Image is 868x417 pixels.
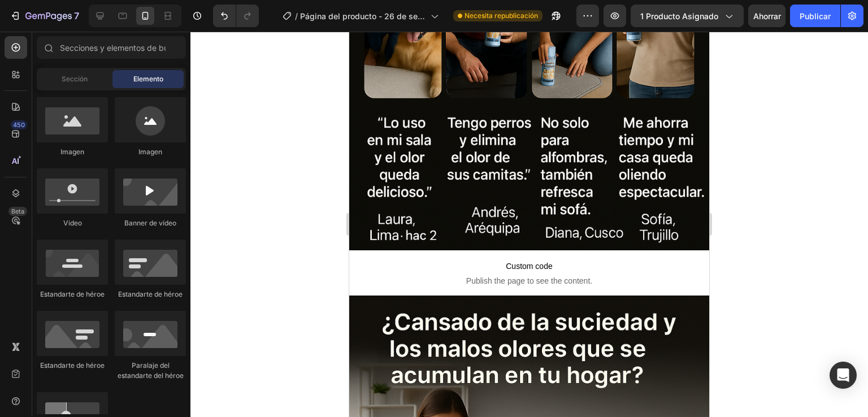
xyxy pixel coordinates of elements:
font: Beta [11,207,24,215]
font: Necesita republicación [465,11,538,20]
font: Video [63,219,82,227]
font: Elemento [133,75,163,83]
iframe: Área de diseño [349,32,709,417]
font: 7 [74,10,79,21]
font: Publicar [800,11,831,21]
button: Ahorrar [748,5,785,27]
font: Estandarte de héroe [118,290,183,298]
font: Estandarte de héroe [40,290,105,298]
button: Publicar [790,5,840,27]
font: Imagen [138,147,162,156]
div: Abrir Intercom Messenger [830,362,857,389]
font: Sección [62,75,88,83]
button: 7 [5,5,84,27]
font: / [295,11,298,21]
font: 1 producto asignado [640,11,718,21]
font: 450 [13,121,25,129]
font: Banner de vídeo [124,219,176,227]
font: Ahorrar [753,11,781,21]
font: Estandarte de héroe [40,361,105,370]
button: 1 producto asignado [631,5,744,27]
font: Página del producto - 26 de septiembre, 17:13:04 [300,11,426,33]
font: Imagen [60,147,84,156]
font: Paralaje del estandarte del héroe [118,361,184,380]
div: Deshacer/Rehacer [213,5,259,27]
input: Secciones y elementos de búsqueda [37,36,186,59]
